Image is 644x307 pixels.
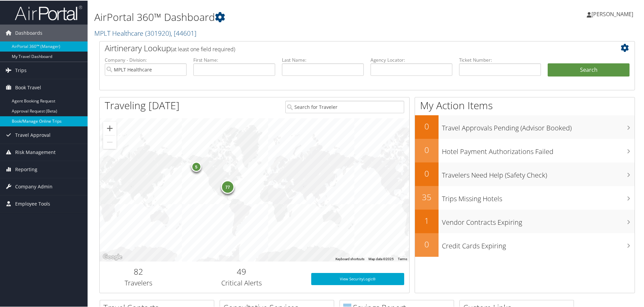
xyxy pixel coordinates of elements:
[335,256,364,261] button: Keyboard shortcuts
[94,28,196,37] a: MPLT Healthcare
[415,209,635,233] a: 1Vendor Contracts Expiring
[282,56,364,63] label: Last Name:
[371,56,452,63] label: Agency Locator:
[15,126,51,143] span: Travel Approval
[415,238,439,249] h2: 0
[442,119,635,132] h3: Travel Approvals Pending (Advisor Booked)
[171,45,235,52] span: (at least one field required)
[415,120,439,131] h2: 0
[415,98,635,112] h1: My Action Items
[15,79,41,95] span: Book Travel
[193,56,275,63] label: First Name:
[15,160,37,177] span: Reporting
[442,214,635,226] h3: Vendor Contracts Expiring
[398,256,407,260] a: Terms (opens in new tab)
[105,98,180,112] h1: Traveling [DATE]
[415,191,439,202] h2: 35
[311,272,404,284] a: View SecurityLogic®
[442,237,635,250] h3: Credit Cards Expiring
[415,233,635,256] a: 0Credit Cards Expiring
[105,278,172,287] h3: Travelers
[221,180,234,193] div: 77
[15,195,50,212] span: Employee Tools
[191,161,201,171] div: 5
[415,115,635,138] a: 0Travel Approvals Pending (Advisor Booked)
[105,42,585,53] h2: Airtinerary Lookup
[15,143,56,160] span: Risk Management
[591,10,633,17] span: [PERSON_NAME]
[101,252,124,261] img: Google
[415,144,439,155] h2: 0
[101,252,124,261] a: Open this area in Google Maps (opens a new window)
[145,28,171,37] span: ( 301920 )
[415,167,439,179] h2: 0
[15,178,53,194] span: Company Admin
[548,63,630,76] button: Search
[415,162,635,185] a: 0Travelers Need Help (Safety Check)
[415,214,439,226] h2: 1
[94,9,458,24] h1: AirPortal 360™ Dashboard
[587,3,640,24] a: [PERSON_NAME]
[368,256,394,260] span: Map data ©2025
[442,166,635,179] h3: Travelers Need Help (Safety Check)
[285,100,404,113] input: Search for Traveler
[105,56,187,63] label: Company - Division:
[103,121,117,134] button: Zoom in
[182,265,301,277] h2: 49
[415,185,635,209] a: 35Trips Missing Hotels
[105,265,172,277] h2: 82
[182,278,301,287] h3: Critical Alerts
[442,190,635,203] h3: Trips Missing Hotels
[459,56,541,63] label: Ticket Number:
[442,143,635,156] h3: Hotel Payment Authorizations Failed
[15,4,82,20] img: airportal-logo.png
[15,24,42,41] span: Dashboards
[15,61,27,78] span: Trips
[415,138,635,162] a: 0Hotel Payment Authorizations Failed
[171,28,196,37] span: , [ 44601 ]
[103,135,117,148] button: Zoom out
